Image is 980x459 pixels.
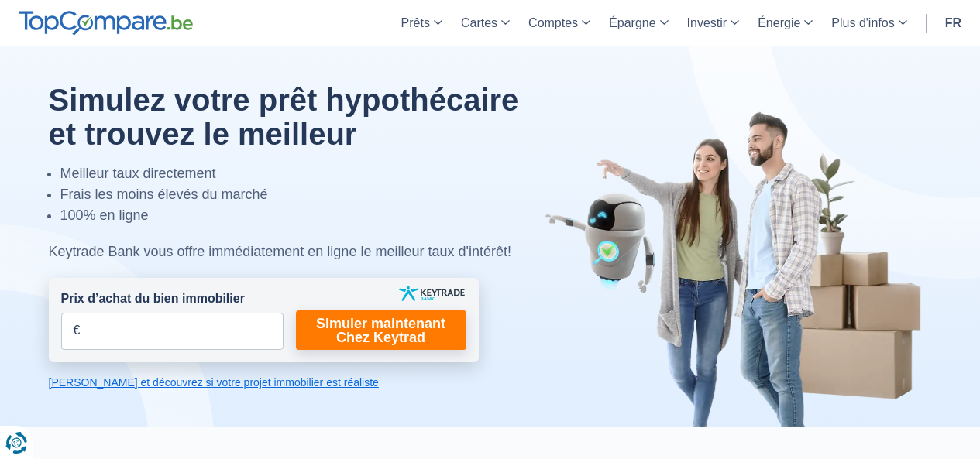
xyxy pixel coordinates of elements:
a: Simuler maintenant Chez Keytrad [296,310,466,350]
li: Frais les moins élevés du marché [60,184,555,205]
li: 100% en ligne [60,205,555,226]
img: TopCompare [19,11,193,36]
li: Meilleur taux directement [60,163,555,184]
label: Prix d’achat du bien immobilier [61,290,245,308]
img: image-hero [545,110,932,427]
div: Keytrade Bank vous offre immédiatement en ligne le meilleur taux d'intérêt! [49,241,555,262]
h1: Simulez votre prêt hypothécaire et trouvez le meilleur [49,83,555,151]
img: keytrade [399,286,465,301]
span: € [74,322,81,340]
a: [PERSON_NAME] et découvrez si votre projet immobilier est réaliste [49,375,479,390]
